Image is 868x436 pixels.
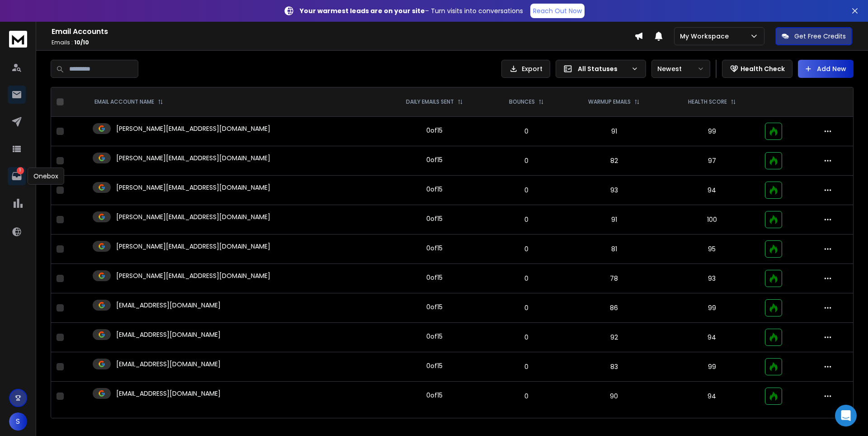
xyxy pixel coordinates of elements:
[564,323,664,352] td: 92
[564,117,664,146] td: 91
[665,352,759,382] td: 99
[665,205,759,235] td: 100
[564,235,664,264] td: 81
[28,168,64,185] div: Onebox
[680,32,732,41] p: My Workspace
[564,176,664,205] td: 93
[426,126,443,135] div: 0 of 15
[426,214,443,223] div: 0 of 15
[17,167,24,174] p: 1
[588,98,631,105] p: WARMUP EMAILS
[52,26,634,37] h1: Email Accounts
[74,38,89,46] span: 10 / 10
[406,98,454,105] p: DAILY EMAILS SENT
[116,271,270,280] p: [PERSON_NAME][EMAIL_ADDRESS][DOMAIN_NAME]
[300,6,425,15] strong: Your warmest leads are on your site
[52,39,634,46] p: Emails :
[564,293,664,323] td: 86
[651,60,710,78] button: Newest
[741,64,785,73] p: Health Check
[116,242,270,251] p: [PERSON_NAME][EMAIL_ADDRESS][DOMAIN_NAME]
[116,389,221,398] p: [EMAIL_ADDRESS][DOMAIN_NAME]
[688,98,727,105] p: HEALTH SCORE
[494,215,558,224] p: 0
[494,333,558,342] p: 0
[665,293,759,323] td: 99
[798,60,854,78] button: Add New
[494,244,558,254] p: 0
[426,155,443,164] div: 0 of 15
[426,302,443,311] div: 0 of 15
[116,124,270,133] p: [PERSON_NAME][EMAIL_ADDRESS][DOMAIN_NAME]
[665,117,759,146] td: 99
[426,391,443,400] div: 0 of 15
[533,6,582,15] p: Reach Out Now
[564,352,664,382] td: 83
[426,185,443,194] div: 0 of 15
[8,167,26,185] a: 1
[426,244,443,253] div: 0 of 15
[564,264,664,293] td: 78
[494,362,558,371] p: 0
[9,412,27,431] button: S
[665,264,759,293] td: 93
[665,323,759,352] td: 94
[564,146,664,176] td: 82
[564,382,664,411] td: 90
[494,127,558,136] p: 0
[426,361,443,370] div: 0 of 15
[116,153,270,163] p: [PERSON_NAME][EMAIL_ADDRESS][DOMAIN_NAME]
[665,146,759,176] td: 97
[665,176,759,205] td: 94
[494,156,558,165] p: 0
[300,6,523,15] p: – Turn visits into conversations
[494,392,558,401] p: 0
[530,4,585,18] a: Reach Out Now
[722,60,793,78] button: Health Check
[116,301,221,310] p: [EMAIL_ADDRESS][DOMAIN_NAME]
[494,186,558,195] p: 0
[9,31,27,48] img: logo
[794,32,846,41] p: Get Free Credits
[564,205,664,235] td: 91
[426,273,443,282] div: 0 of 15
[426,332,443,341] div: 0 of 15
[494,274,558,283] p: 0
[835,405,857,426] div: Open Intercom Messenger
[775,27,852,45] button: Get Free Credits
[665,235,759,264] td: 95
[578,64,627,73] p: All Statuses
[94,98,163,105] div: EMAIL ACCOUNT NAME
[116,183,270,192] p: [PERSON_NAME][EMAIL_ADDRESS][DOMAIN_NAME]
[509,98,535,105] p: BOUNCES
[494,303,558,312] p: 0
[501,60,550,78] button: Export
[116,359,221,369] p: [EMAIL_ADDRESS][DOMAIN_NAME]
[116,212,270,221] p: [PERSON_NAME][EMAIL_ADDRESS][DOMAIN_NAME]
[665,382,759,411] td: 94
[116,330,221,339] p: [EMAIL_ADDRESS][DOMAIN_NAME]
